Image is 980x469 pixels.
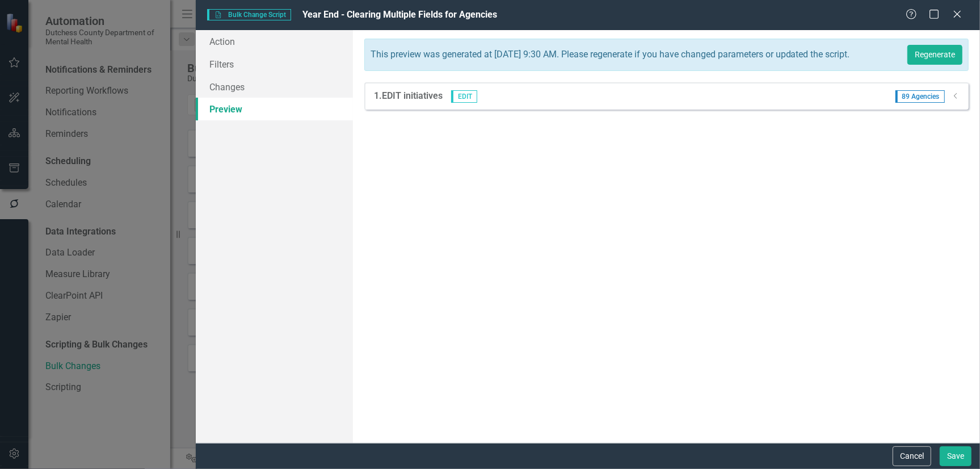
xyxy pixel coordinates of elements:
[196,30,352,53] a: Action
[451,90,477,103] span: EDIT
[371,48,890,61] div: This preview was generated at [DATE] 9:30 AM. Please regenerate if you have changed parameters or...
[907,45,962,65] button: Regenerate
[893,446,931,466] button: Cancel
[207,9,291,20] span: Bulk Change Script
[196,98,352,120] a: Preview
[196,76,352,98] a: Changes
[196,53,352,76] a: Filters
[940,446,971,466] button: Save
[895,90,945,103] span: 89 Agencies
[374,90,443,101] strong: 1. EDIT initiatives
[302,9,497,20] span: Year End - Clearing Multiple Fields for Agencies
